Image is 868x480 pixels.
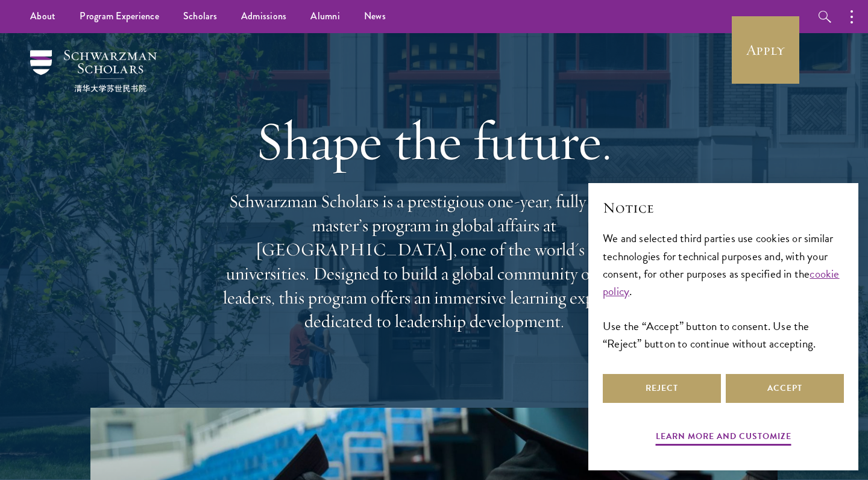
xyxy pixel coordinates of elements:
[656,429,791,447] button: Learn more and customize
[603,265,840,300] a: cookie policy
[603,374,721,403] button: Reject
[217,190,651,334] p: Schwarzman Scholars is a prestigious one-year, fully funded master’s program in global affairs at...
[603,198,844,218] h2: Notice
[732,16,799,84] a: Apply
[217,107,651,175] h1: Shape the future.
[603,229,844,352] div: We and selected third parties use cookies or similar technologies for technical purposes and, wit...
[726,374,844,403] button: Accept
[30,50,157,92] img: Schwarzman Scholars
